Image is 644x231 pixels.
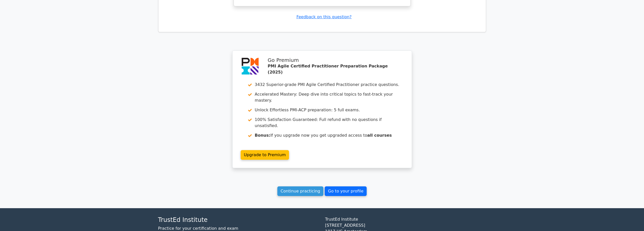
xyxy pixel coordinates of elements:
a: Feedback on this question? [296,14,351,19]
h4: TrustEd Institute [158,216,319,224]
a: Upgrade to Premium [241,150,289,160]
a: Practice for your certification and exam [158,226,238,231]
a: Continue practicing [277,186,324,196]
a: Go to your profile [325,186,367,196]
